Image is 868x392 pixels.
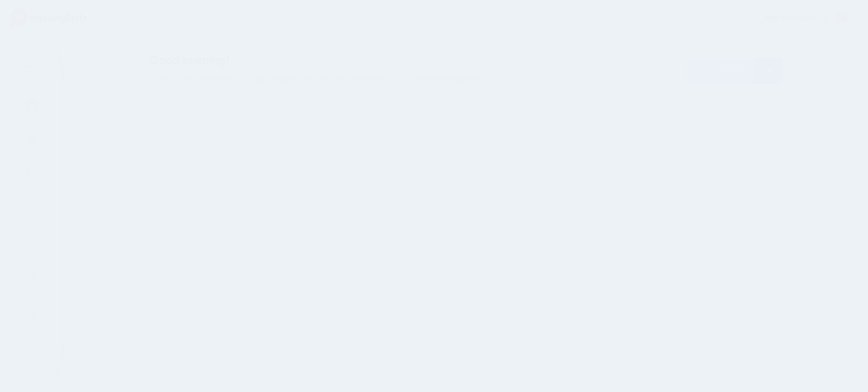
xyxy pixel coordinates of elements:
[26,62,37,72] img: menu.png
[687,58,755,84] a: Create Post
[754,5,851,32] a: My Account
[150,54,229,67] span: Good evening!
[766,69,772,73] img: arrow-down-white.png
[743,363,854,378] a: Tell us how we can improve
[11,8,87,28] img: Missinglettr
[150,72,567,86] span: Here's an overview of your activity and recommendations for this workspace.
